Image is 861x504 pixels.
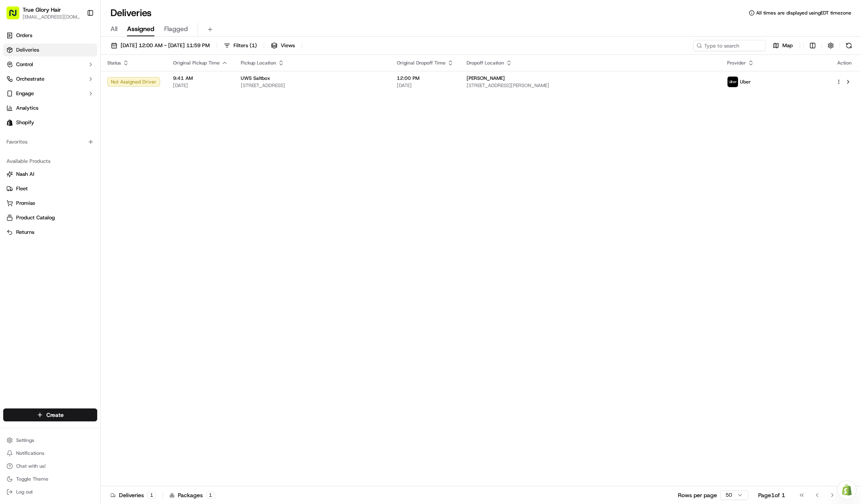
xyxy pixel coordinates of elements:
[127,24,154,34] span: Assigned
[769,40,796,51] button: Map
[110,24,117,34] span: All
[281,42,295,49] span: Views
[3,44,97,56] a: Deliveries
[6,214,94,221] a: Product Catalog
[16,171,34,178] span: Nash AI
[3,116,97,129] a: Shopify
[16,32,32,39] span: Orders
[16,185,28,192] span: Fleet
[206,492,215,499] div: 1
[173,82,228,89] span: [DATE]
[756,10,851,16] span: All times are displayed using EDT timezone
[397,60,446,66] span: Original Dropoff Time
[241,75,270,81] span: UWS Saltbox
[3,168,97,181] button: Nash AI
[169,491,215,499] div: Packages
[740,79,751,85] span: Uber
[16,200,35,207] span: Promise
[3,29,97,42] a: Orders
[173,60,220,66] span: Original Pickup Time
[16,61,33,68] span: Control
[250,42,257,49] span: ( 1 )
[3,435,97,446] button: Settings
[467,75,505,81] span: [PERSON_NAME]
[6,229,94,236] a: Returns
[110,6,152,19] h1: Deliveries
[107,60,121,66] span: Status
[6,185,94,192] a: Fleet
[16,229,34,236] span: Returns
[3,226,97,239] button: Returns
[3,58,97,71] button: Control
[267,40,298,51] button: Views
[23,14,80,20] button: [EMAIL_ADDRESS][DOMAIN_NAME]
[758,491,785,499] div: Page 1 of 1
[728,77,738,87] img: uber-new-logo.jpeg
[164,24,188,34] span: Flagged
[16,450,44,456] span: Notifications
[6,171,94,178] a: Nash AI
[3,155,97,168] div: Available Products
[16,463,46,469] span: Chat with us!
[46,411,64,419] span: Create
[3,182,97,195] button: Fleet
[16,75,44,83] span: Orchestrate
[3,460,97,472] button: Chat with us!
[6,200,94,207] a: Promise
[121,42,210,49] span: [DATE] 12:00 AM - [DATE] 11:59 PM
[3,87,97,100] button: Engage
[3,486,97,498] button: Log out
[147,492,156,499] div: 1
[3,3,83,23] button: True Glory Hair[EMAIL_ADDRESS][DOMAIN_NAME]
[16,476,48,482] span: Toggle Theme
[843,40,855,51] button: Refresh
[16,46,39,54] span: Deliveries
[782,42,793,49] span: Map
[16,119,34,126] span: Shopify
[110,491,156,499] div: Deliveries
[3,197,97,210] button: Promise
[678,491,717,499] p: Rows per page
[233,42,257,49] span: Filters
[16,104,38,112] span: Analytics
[836,60,853,66] div: Action
[3,448,97,459] button: Notifications
[727,60,746,66] span: Provider
[241,60,276,66] span: Pickup Location
[23,6,61,14] button: True Glory Hair
[693,40,766,51] input: Type to search
[6,119,13,126] img: Shopify logo
[220,40,261,51] button: Filters(1)
[241,82,384,89] span: [STREET_ADDRESS]
[173,75,228,81] span: 9:41 AM
[397,82,454,89] span: [DATE]
[16,90,34,97] span: Engage
[3,473,97,485] button: Toggle Theme
[16,489,33,495] span: Log out
[467,82,714,89] span: [STREET_ADDRESS][PERSON_NAME]
[16,437,34,444] span: Settings
[3,135,97,148] div: Favorites
[107,40,213,51] button: [DATE] 12:00 AM - [DATE] 11:59 PM
[467,60,504,66] span: Dropoff Location
[3,211,97,224] button: Product Catalog
[3,73,97,85] button: Orchestrate
[3,102,97,115] a: Analytics
[16,214,55,221] span: Product Catalog
[397,75,454,81] span: 12:00 PM
[3,408,97,421] button: Create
